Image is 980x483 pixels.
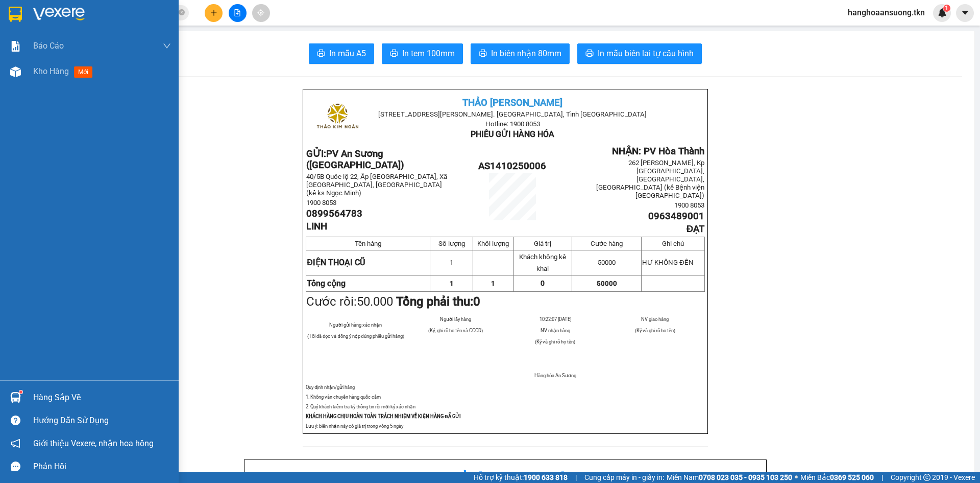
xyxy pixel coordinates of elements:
[598,259,616,266] span: 50000
[943,5,950,12] sup: 1
[378,110,647,118] span: [STREET_ADDRESS][PERSON_NAME]. [GEOGRAPHIC_DATA], Tỉnh [GEOGRAPHIC_DATA]
[306,413,461,419] strong: KHÁCH HÀNG CHỊU HOÀN TOÀN TRÁCH NHIỆM VỀ KIỆN HÀNG ĐÃ GỬI
[519,253,566,272] span: Khách không kê khai
[9,7,22,22] img: logo-vxr
[179,8,185,18] span: close-circle
[33,39,64,52] span: Báo cáo
[306,199,336,206] span: 1900 8053
[462,97,562,108] span: THẢO [PERSON_NAME]
[11,462,20,471] span: message
[471,43,570,64] button: printerIn biên nhận 80mm
[306,148,404,171] strong: GỬI:
[612,146,704,157] span: NHẬN: PV Hòa Thành
[687,223,704,235] span: ĐẠT
[662,240,684,247] span: Ghi chú
[479,49,487,59] span: printer
[10,66,21,77] img: warehouse-icon
[591,240,623,247] span: Cước hàng
[306,394,381,400] span: 1. Không vân chuyển hàng quốc cấm
[307,279,346,288] strong: Tổng cộng
[307,258,365,267] span: ĐIỆN THOẠI CŨ
[329,322,382,328] span: Người gửi hàng xác nhận
[382,43,463,64] button: printerIn tem 100mm
[306,404,415,409] span: 2. Quý khách kiểm tra kỹ thông tin rồi mới ký xác nhận
[477,240,509,247] span: Khối lượng
[961,8,970,17] span: caret-down
[10,392,21,403] img: warehouse-icon
[205,4,223,22] button: plus
[840,6,933,19] span: hanghoaansuong.tkn
[257,9,264,16] span: aim
[306,423,403,429] span: Lưu ý: biên nhận này có giá trị trong vòng 5 ngày
[210,9,217,16] span: plus
[252,4,270,22] button: aim
[674,201,704,209] span: 1900 8053
[524,473,568,481] strong: 1900 633 818
[396,294,480,309] strong: Tổng phải thu:
[923,474,930,481] span: copyright
[596,159,704,199] span: 262 [PERSON_NAME], Kp [GEOGRAPHIC_DATA], [GEOGRAPHIC_DATA], [GEOGRAPHIC_DATA] (kế Bệnh viện [GEOG...
[540,316,571,322] span: 10:22:07 [DATE]
[534,240,551,247] span: Giá trị
[699,473,792,481] strong: 0708 023 035 - 0935 103 250
[428,328,483,333] span: (Ký, ghi rõ họ tên và CCCD)
[795,475,798,479] span: ⚪️
[597,280,617,287] span: 50000
[535,339,575,344] span: (Ký và ghi rõ họ tên)
[33,437,154,450] span: Giới thiệu Vexere, nhận hoa hồng
[881,472,883,483] span: |
[33,459,171,474] div: Phản hồi
[491,280,495,287] span: 1
[541,279,545,287] span: 0
[11,416,20,425] span: question-circle
[945,5,948,12] span: 1
[440,316,471,322] span: Người lấy hàng
[485,120,540,128] span: Hotline: 1900 8053
[163,42,171,50] span: down
[390,49,398,59] span: printer
[450,280,454,287] span: 1
[635,328,675,333] span: (Ký và ghi rõ họ tên)
[800,472,874,483] span: Miền Bắc
[491,47,561,60] span: In biên nhận 80mm
[956,4,974,22] button: caret-down
[584,472,664,483] span: Cung cấp máy in - giấy in:
[306,208,362,219] span: 0899564783
[667,472,792,483] span: Miền Nam
[473,294,480,309] span: 0
[179,9,185,15] span: close-circle
[306,173,447,197] span: 40/5B Quốc lộ 22, Ấp [GEOGRAPHIC_DATA], Xã [GEOGRAPHIC_DATA], [GEOGRAPHIC_DATA] (kế ks Ngọc Minh)
[641,316,669,322] span: NV giao hàng
[306,294,480,309] span: Cước rồi:
[598,47,694,60] span: In mẫu biên lai tự cấu hình
[438,240,465,247] span: Số lượng
[74,66,92,78] span: mới
[234,9,241,16] span: file-add
[11,439,20,448] span: notification
[33,66,69,76] span: Kho hàng
[309,43,374,64] button: printerIn mẫu A5
[357,294,393,309] span: 50.000
[541,328,570,333] span: NV nhận hàng
[648,211,704,222] span: 0963489001
[830,473,874,481] strong: 0369 525 060
[10,41,21,52] img: solution-icon
[306,148,404,171] span: PV An Sương ([GEOGRAPHIC_DATA])
[471,129,554,139] span: PHIẾU GỬI HÀNG HÓA
[534,373,576,378] span: Hàng hóa An Sương
[355,240,381,247] span: Tên hàng
[229,4,247,22] button: file-add
[938,8,947,17] img: icon-new-feature
[474,472,568,483] span: Hỗ trợ kỹ thuật:
[450,259,453,266] span: 1
[33,413,171,428] div: Hướng dẫn sử dụng
[33,390,171,405] div: Hàng sắp về
[402,47,455,60] span: In tem 100mm
[478,160,546,172] span: AS1410250006
[577,43,702,64] button: printerIn mẫu biên lai tự cấu hình
[307,333,404,339] span: (Tôi đã đọc và đồng ý nộp đúng phiếu gửi hàng)
[306,221,327,232] span: LINH
[329,47,366,60] span: In mẫu A5
[642,259,694,266] span: HƯ KHÔNG ĐỀN
[317,49,325,59] span: printer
